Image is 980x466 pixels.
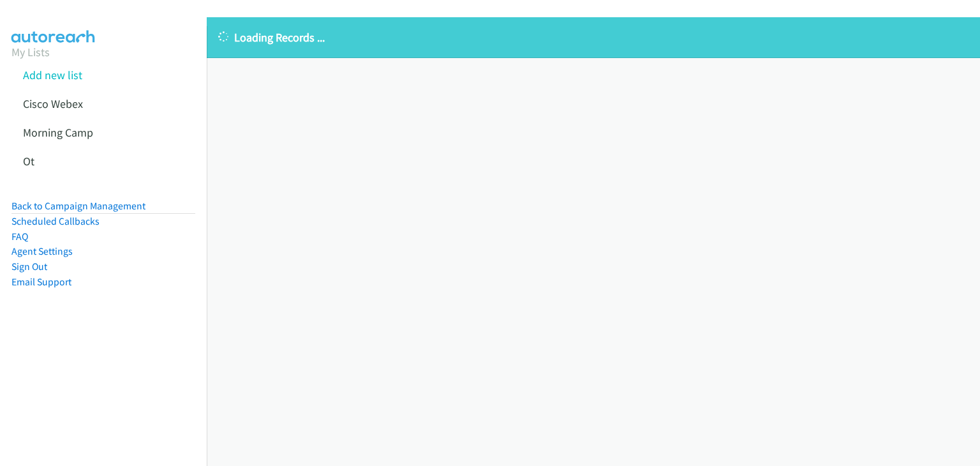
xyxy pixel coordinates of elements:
a: Cisco Webex [23,96,83,111]
a: Email Support [11,276,71,288]
a: Agent Settings [11,245,73,257]
a: Sign Out [11,260,47,273]
p: Loading Records ... [218,29,969,46]
a: Ot [23,154,34,169]
a: Back to Campaign Management [11,200,145,212]
a: Scheduled Callbacks [11,215,100,227]
a: My Lists [11,45,50,59]
a: Add new list [23,68,82,82]
a: Morning Camp [23,125,93,140]
a: FAQ [11,230,28,243]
